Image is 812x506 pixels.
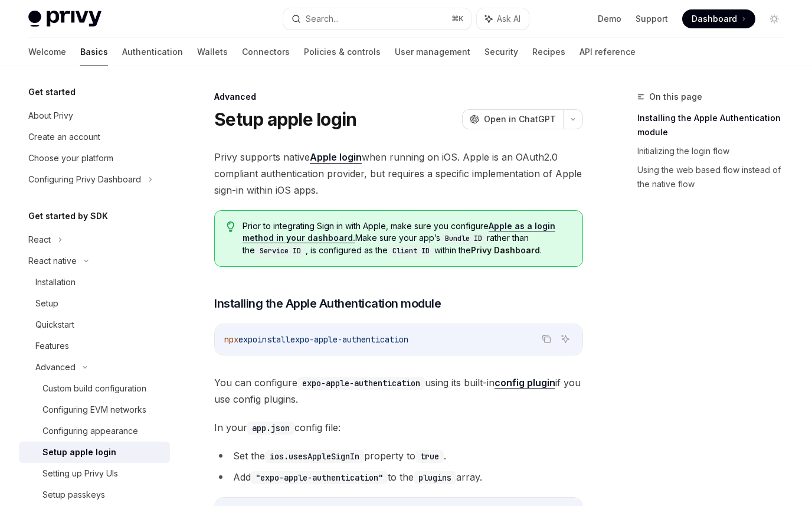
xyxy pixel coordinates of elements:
code: Bundle ID [440,233,487,244]
button: Ask AI [558,331,573,347]
span: Prior to integrating Sign in with Apple, make sure you configure Make sure your app’s rather than... [243,220,571,257]
div: Advanced [214,91,583,103]
div: Setup passkeys [42,488,105,502]
div: Create an account [28,130,100,144]
div: Configuring Privy Dashboard [28,172,141,187]
svg: Tip [227,221,235,232]
span: Privy supports native when running on iOS. Apple is an OAuth2.0 compliant authentication provider... [214,149,583,198]
button: Toggle dark mode [765,9,784,28]
span: install [257,334,290,345]
a: Apple login [310,151,362,164]
span: Dashboard [692,13,737,25]
h5: Get started [28,85,76,99]
li: Add to the array. [214,469,583,485]
span: On this page [649,90,702,104]
code: Service ID [255,245,306,257]
div: Setup [35,296,58,311]
code: app.json [247,422,294,435]
a: Recipes [532,38,565,66]
a: Authentication [122,38,183,66]
a: Basics [80,38,108,66]
a: User management [395,38,470,66]
h1: Setup apple login [214,109,356,130]
a: config plugin [495,377,555,389]
a: Custom build configuration [19,378,170,399]
span: expo [238,334,257,345]
span: In your config file: [214,419,583,436]
div: Custom build configuration [42,381,146,396]
div: Search... [306,12,339,26]
a: Installing the Apple Authentication module [637,109,793,142]
div: Quickstart [35,318,74,332]
a: Setup passkeys [19,484,170,505]
a: Setup apple login [19,442,170,463]
button: Copy the contents from the code block [539,331,554,347]
span: expo-apple-authentication [290,334,408,345]
a: Using the web based flow instead of the native flow [637,161,793,194]
a: Setup [19,293,170,314]
div: Installation [35,275,76,289]
code: true [415,450,444,463]
a: API reference [579,38,636,66]
div: React [28,233,51,247]
a: Choose your platform [19,148,170,169]
div: Advanced [35,360,76,374]
a: Welcome [28,38,66,66]
div: Setup apple login [42,445,116,459]
a: Configuring appearance [19,420,170,442]
div: Configuring EVM networks [42,403,146,417]
code: Client ID [388,245,434,257]
code: ios.usesAppleSignIn [265,450,364,463]
a: Dashboard [682,9,755,28]
a: Setting up Privy UIs [19,463,170,484]
div: React native [28,254,77,268]
span: Open in ChatGPT [484,113,556,125]
span: npx [224,334,238,345]
span: Ask AI [497,13,520,25]
h5: Get started by SDK [28,209,108,223]
div: Setting up Privy UIs [42,466,118,481]
button: Open in ChatGPT [462,109,563,129]
li: Set the property to . [214,448,583,464]
a: Demo [598,13,621,25]
code: expo-apple-authentication [297,377,425,390]
code: plugins [414,471,456,484]
a: Create an account [19,126,170,148]
code: "expo-apple-authentication" [251,471,388,484]
a: Policies & controls [304,38,381,66]
a: Quickstart [19,314,170,335]
div: Features [35,339,69,353]
button: Ask AI [477,8,529,30]
div: About Privy [28,109,73,123]
a: Initializing the login flow [637,142,793,161]
a: Installation [19,272,170,293]
span: Installing the Apple Authentication module [214,295,441,312]
button: Search...⌘K [283,8,471,30]
div: Choose your platform [28,151,113,165]
a: Support [636,13,668,25]
a: Security [484,38,518,66]
span: ⌘ K [451,14,464,24]
div: Configuring appearance [42,424,138,438]
a: Features [19,335,170,357]
a: Configuring EVM networks [19,399,170,420]
img: light logo [28,11,102,27]
strong: Privy Dashboard [471,245,540,255]
span: You can configure using its built-in if you use config plugins. [214,374,583,407]
a: About Privy [19,105,170,126]
a: Wallets [197,38,228,66]
a: Connectors [242,38,290,66]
